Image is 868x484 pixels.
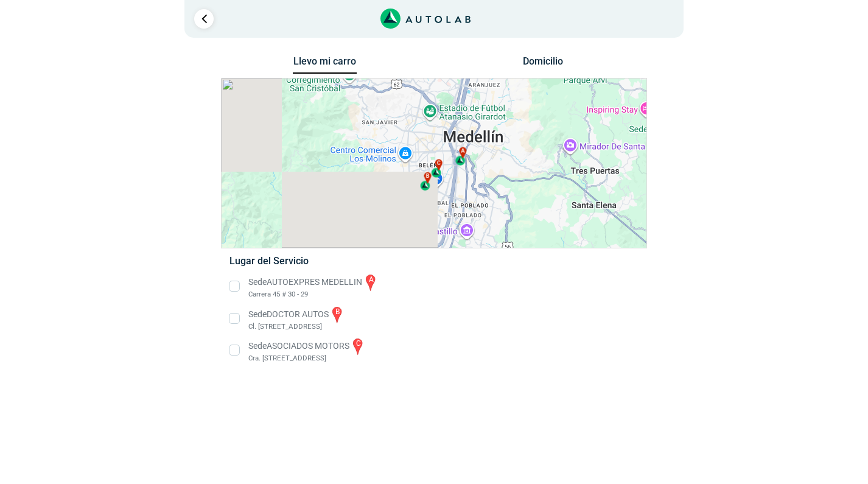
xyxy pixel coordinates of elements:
[437,159,441,167] span: c
[293,55,357,74] button: Llevo mi carro
[461,147,464,156] span: a
[426,172,430,181] span: b
[229,255,638,267] h5: Lugar del Servicio
[511,55,575,73] button: Domicilio
[380,12,471,24] a: Link al sitio de autolab
[194,9,214,29] a: Ir al paso anterior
